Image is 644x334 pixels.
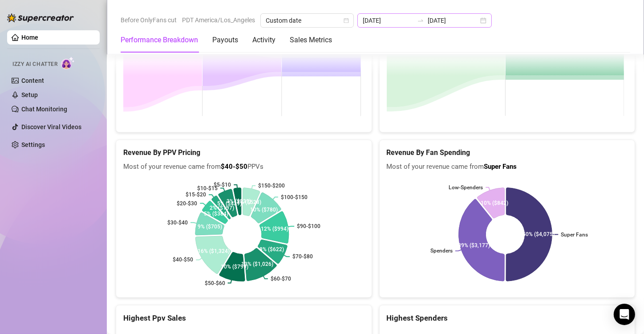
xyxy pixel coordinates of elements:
span: Most of your revenue came from [387,162,628,172]
text: $40-$50 [173,257,193,263]
a: Chat Monitoring [21,106,67,113]
img: logo-BBDzfeDw.svg [7,13,74,22]
b: Super Fans [484,163,517,171]
div: Payouts [212,35,238,45]
text: $20-$30 [177,200,197,207]
text: $5-$10 [214,182,231,188]
div: Sales Metrics [290,35,332,45]
div: Open Intercom Messenger [614,304,635,325]
a: Home [21,34,38,41]
text: $15-$20 [186,192,206,198]
input: End date [428,16,478,25]
span: swap-right [417,17,424,24]
text: $70-$80 [292,254,313,260]
div: Highest Ppv Sales [123,313,365,325]
text: Low-Spenders [449,184,483,191]
text: $10-$15 [197,185,218,191]
span: PDT America/Los_Angeles [182,13,255,27]
span: Izzy AI Chatter [12,60,57,69]
span: Custom date [266,14,348,27]
span: calendar [344,18,349,23]
text: Spenders [430,248,453,254]
h5: Revenue By Fan Spending [387,147,628,158]
text: $150-$200 [258,183,285,189]
text: Super Fans [561,232,588,238]
a: Content [21,77,44,84]
text: $90-$100 [297,223,320,229]
div: Activity [252,35,275,45]
div: Performance Breakdown [121,35,198,45]
text: $50-$60 [205,280,225,286]
b: $40-$50 [221,163,247,171]
h5: Revenue By PPV Pricing [123,147,365,158]
a: Settings [21,141,45,148]
span: Most of your revenue came from PPVs [123,162,365,172]
div: Highest Spenders [387,313,628,325]
text: $60-$70 [271,276,291,282]
span: to [417,17,424,24]
img: AI Chatter [61,57,75,69]
a: Setup [21,91,38,98]
input: Start date [363,16,413,25]
a: Discover Viral Videos [21,123,81,130]
text: $30-$40 [167,220,188,226]
span: Before OnlyFans cut [121,13,177,27]
text: $100-$150 [281,194,308,200]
